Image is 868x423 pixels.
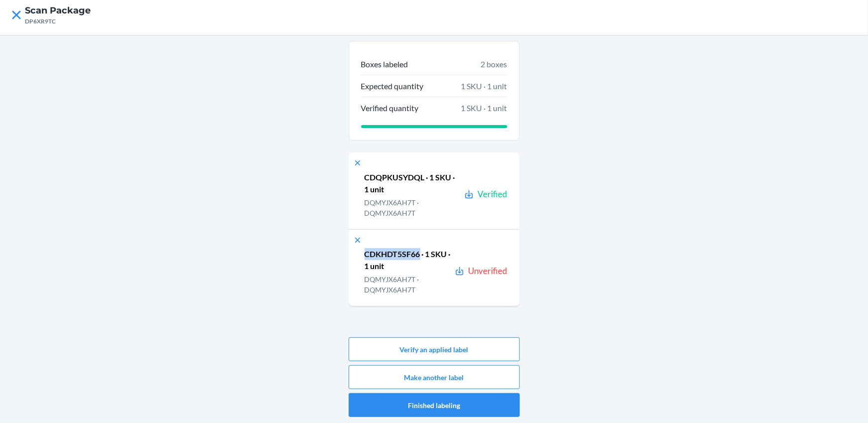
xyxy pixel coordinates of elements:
span: 2 boxes [481,58,507,70]
p: DQMYJX6AH7T · DQMYJX6AH7T [365,197,460,218]
div: DP6XR9TC [25,17,91,26]
p: Boxes labeled [361,58,408,70]
div: Unverified [469,265,508,278]
span: 1 SKU · 1 unit [461,102,507,114]
h4: Scan Package [25,4,91,17]
p: Expected quantity [361,80,424,92]
p: CDKHDT5SF66 · 1 SKU · 1 unit [365,248,451,272]
button: Verify an applied label [349,337,520,361]
button: Finished labeling [349,393,520,417]
button: Make another label [349,365,520,389]
p: Verified quantity [361,102,419,114]
div: Verified [478,188,508,201]
p: DQMYJX6AH7T · DQMYJX6AH7T [365,274,451,295]
span: 1 SKU · 1 unit [461,80,507,92]
p: CDQPKUSYDQL · 1 SKU · 1 unit [365,171,460,195]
